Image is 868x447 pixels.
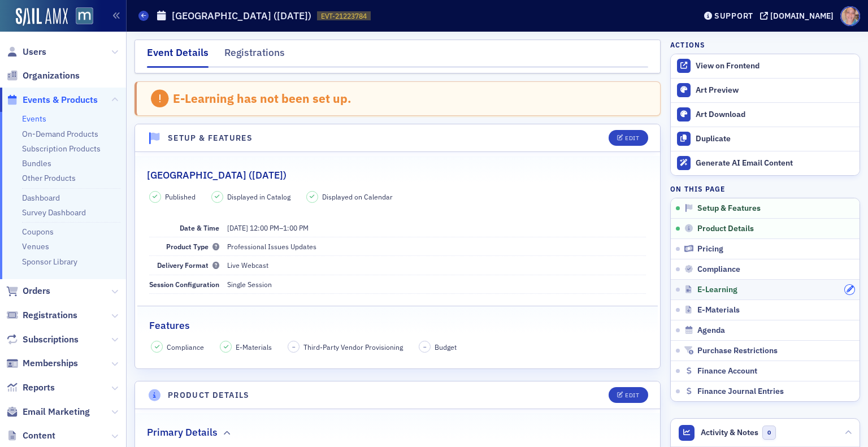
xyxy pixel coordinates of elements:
div: E-Learning has not been set up. [173,91,351,106]
img: SailAMX [16,8,68,26]
a: Content [6,429,55,442]
span: Finance Journal Entries [697,387,784,397]
button: Edit [609,130,648,146]
a: Venues [22,241,49,251]
a: Events & Products [6,94,98,106]
span: E-Learning [697,285,737,295]
a: Other Products [22,173,76,183]
a: Email Marketing [6,406,90,418]
span: Third-Party Vendor Provisioning [303,342,403,352]
span: Product Details [697,224,754,234]
div: Support [714,11,753,21]
span: Finance Account [697,366,757,376]
span: Live Webcast [227,261,268,270]
a: On-Demand Products [22,129,98,139]
span: Product Type [166,242,219,251]
a: Users [6,46,46,58]
a: Events [22,114,46,124]
span: EVT-21223784 [321,11,367,21]
span: Delivery Format [157,261,219,270]
span: Compliance [697,264,740,275]
h4: Setup & Features [168,132,253,144]
span: Compliance [167,342,204,352]
div: [DOMAIN_NAME] [770,11,834,21]
span: Date & Time [180,223,219,232]
span: Profile [840,6,860,26]
div: Art Download [696,110,854,120]
button: Edit [609,387,648,403]
button: [DOMAIN_NAME] [760,12,837,20]
span: Displayed in Catalog [227,192,290,202]
h1: [GEOGRAPHIC_DATA] ([DATE]) [172,9,311,23]
a: Sponsor Library [22,257,77,267]
a: Organizations [6,70,80,82]
span: Email Marketing [23,406,90,418]
a: Registrations [6,309,77,322]
span: – [292,343,296,351]
div: Edit [625,135,639,141]
span: Professional Issues Updates [227,242,316,251]
a: Subscriptions [6,333,79,346]
span: Organizations [23,70,80,82]
a: Memberships [6,357,78,370]
time: 12:00 PM [250,223,279,232]
button: Duplicate [671,127,860,151]
a: View Homepage [68,7,93,27]
span: Registrations [23,309,77,322]
time: 1:00 PM [283,223,309,232]
div: View on Frontend [696,61,854,71]
a: Reports [6,381,55,394]
a: Bundles [22,158,51,168]
div: Art Preview [696,85,854,96]
span: Content [23,429,55,442]
span: Agenda [697,326,725,336]
span: Pricing [697,244,723,254]
span: Published [165,192,196,202]
span: Users [23,46,46,58]
div: Duplicate [696,134,854,144]
button: Generate AI Email Content [671,151,860,175]
span: E-Materials [236,342,272,352]
span: E-Materials [697,305,740,315]
h2: Primary Details [147,425,218,440]
a: Coupons [22,227,54,237]
span: Single Session [227,280,272,289]
div: Edit [625,392,639,398]
span: [DATE] [227,223,248,232]
span: – [227,223,309,232]
img: SailAMX [76,7,93,25]
a: Art Download [671,102,860,127]
div: Registrations [224,45,285,66]
a: Survey Dashboard [22,207,86,218]
span: Reports [23,381,55,394]
a: Orders [6,285,50,297]
a: Art Preview [671,79,860,102]
span: Activity & Notes [701,427,758,439]
span: Events & Products [23,94,98,106]
span: Subscriptions [23,333,79,346]
h2: [GEOGRAPHIC_DATA] ([DATE]) [147,168,287,183]
span: 0 [762,426,776,440]
a: View on Frontend [671,54,860,78]
div: Generate AI Email Content [696,158,854,168]
span: Orders [23,285,50,297]
span: Displayed on Calendar [322,192,393,202]
h4: Product Details [168,389,250,401]
span: – [423,343,427,351]
a: Dashboard [22,193,60,203]
span: Memberships [23,357,78,370]
span: Purchase Restrictions [697,346,778,356]
h4: On this page [670,184,860,194]
span: Session Configuration [149,280,219,289]
h4: Actions [670,40,705,50]
h2: Features [149,318,190,333]
span: Budget [435,342,457,352]
span: Setup & Features [697,203,761,214]
a: Subscription Products [22,144,101,154]
div: Event Details [147,45,209,68]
